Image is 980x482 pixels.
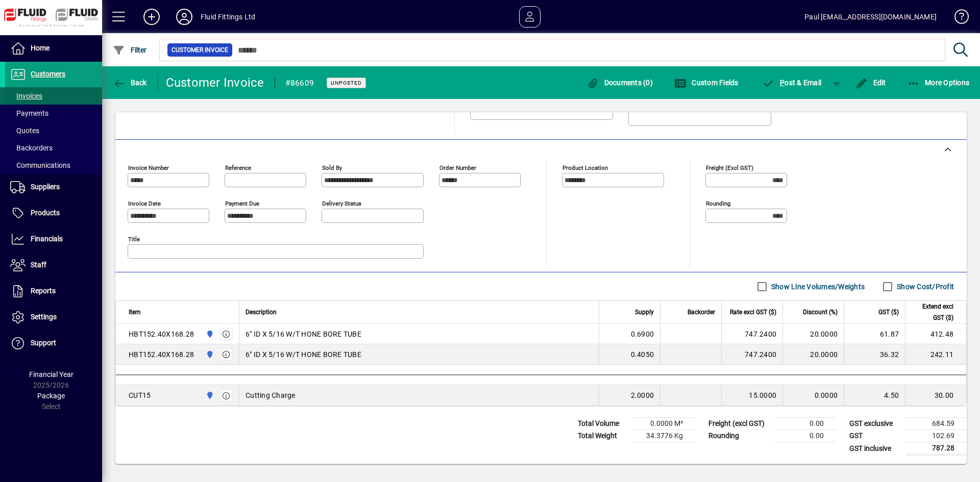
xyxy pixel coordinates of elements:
[730,307,776,318] span: Rate excl GST ($)
[129,349,194,360] div: HBT152.40X168.28
[37,392,65,400] span: Package
[631,349,654,360] span: 0.4050
[246,329,361,339] span: 6" ID X 5/16 W/T HONE BORE TUBE
[439,164,476,171] mat-label: Order number
[31,70,65,78] span: Customers
[201,9,255,25] div: Fluid Fittings Ltd
[322,200,361,207] mat-label: Delivery status
[775,430,836,442] td: 0.00
[10,144,53,152] span: Backorders
[905,73,972,92] button: More Options
[5,174,102,200] a: Suppliers
[908,79,970,87] span: More Options
[803,307,838,318] span: Discount (%)
[246,349,361,360] span: 6" ID X 5/16 W/T HONE BORE TUBE
[763,79,822,87] span: ost & Email
[769,282,865,292] label: Show Line Volumes/Weights
[225,200,259,207] mat-label: Payment due
[905,418,967,430] td: 684.59
[688,307,715,318] span: Backorder
[674,79,739,87] span: Custom Fields
[129,307,141,318] span: Item
[31,261,46,269] span: Staff
[878,307,899,318] span: GST ($)
[5,226,102,252] a: Financials
[804,9,937,25] div: Paul [EMAIL_ADDRESS][DOMAIN_NAME]
[905,344,966,365] td: 242.11
[562,164,608,171] mat-label: Product location
[780,79,785,87] span: P
[129,390,151,400] div: CUT15
[905,324,966,344] td: 412.48
[246,390,296,400] span: Cutting Charge
[5,252,102,278] a: Staff
[128,236,140,243] mat-label: Title
[855,79,886,87] span: Edit
[246,307,277,318] span: Description
[102,73,158,92] app-page-header-button: Back
[782,344,844,365] td: 20.0000
[285,75,314,91] div: #86609
[782,385,844,405] td: 0.0000
[113,79,147,87] span: Back
[905,430,967,442] td: 102.69
[10,92,42,100] span: Invoices
[631,329,654,339] span: 0.6900
[203,390,215,401] span: AUCKLAND
[672,73,741,92] button: Custom Fields
[31,235,63,243] span: Financials
[706,200,730,207] mat-label: Rounding
[29,370,73,378] span: Financial Year
[631,390,654,400] span: 2.0000
[844,430,905,442] td: GST
[128,200,161,207] mat-label: Invoice date
[129,329,194,339] div: HBT152.40X168.28
[844,324,905,344] td: 61.87
[905,385,966,405] td: 30.00
[10,109,48,117] span: Payments
[844,418,905,430] td: GST exclusive
[31,183,60,191] span: Suppliers
[775,418,836,430] td: 0.00
[31,44,50,52] span: Home
[573,418,634,430] td: Total Volume
[5,105,102,122] a: Payments
[10,126,39,135] span: Quotes
[31,339,56,347] span: Support
[5,278,102,304] a: Reports
[203,349,215,360] span: AUCKLAND
[5,200,102,226] a: Products
[110,73,150,92] button: Back
[225,164,251,171] mat-label: Reference
[171,45,228,55] span: Customer Invoice
[5,305,102,330] a: Settings
[203,328,215,340] span: AUCKLAND
[844,385,905,405] td: 4.50
[110,41,150,59] button: Filter
[844,344,905,365] td: 36.32
[586,79,653,87] span: Documents (0)
[5,139,102,157] a: Backorders
[703,430,775,442] td: Rounding
[728,390,776,400] div: 15.0000
[782,324,844,344] td: 20.0000
[322,164,342,171] mat-label: Sold by
[5,36,102,61] a: Home
[635,307,654,318] span: Supply
[947,2,967,35] a: Knowledge Base
[31,209,60,217] span: Products
[728,329,776,339] div: 747.2400
[634,418,695,430] td: 0.0000 M³
[5,87,102,105] a: Invoices
[166,74,264,91] div: Customer Invoice
[634,430,695,442] td: 34.3776 Kg
[135,8,168,26] button: Add
[5,331,102,356] a: Support
[912,301,953,323] span: Extend excl GST ($)
[573,430,634,442] td: Total Weight
[31,287,56,295] span: Reports
[168,8,201,26] button: Profile
[5,157,102,174] a: Communications
[728,349,776,360] div: 747.2400
[703,418,775,430] td: Freight (excl GST)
